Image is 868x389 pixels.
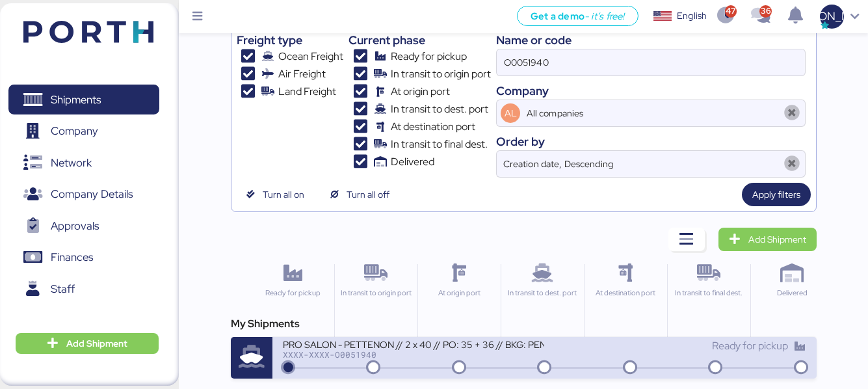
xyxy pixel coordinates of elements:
span: Company Details [51,185,133,204]
div: At destination port [590,288,661,299]
button: Add Shipment [16,333,159,354]
span: Add Shipment [748,232,806,247]
div: Ready for pickup [257,288,329,299]
input: AL [524,100,780,126]
span: Apply filters [752,187,800,202]
div: At origin port [423,288,495,299]
span: In transit to dest. port [391,101,488,117]
span: Shipments [51,90,101,109]
a: Approvals [8,211,159,241]
div: My Shipments [231,316,817,332]
span: Turn all off [347,187,389,202]
div: In transit to origin port [340,288,412,299]
button: Turn all off [320,183,400,206]
a: Add Shipment [718,228,817,251]
a: Finances [8,243,159,273]
span: Add Shipment [66,336,127,351]
a: Shipments [8,85,159,114]
div: Current phase [349,31,491,49]
span: At origin port [391,84,450,100]
span: At destination port [391,119,475,135]
div: English [677,9,707,23]
span: Ready for pickup [712,339,788,353]
button: Apply filters [742,183,811,206]
span: In transit to origin port [391,66,491,82]
a: Company Details [8,180,159,209]
span: Network [51,154,92,172]
a: Staff [8,274,159,304]
span: AL [505,106,517,120]
div: PRO SALON - PETTENON // 2 x 40 // PO: 35 + 36 // BKG: PENDIENTE [283,338,545,349]
span: In transit to final dest. [391,137,488,152]
div: Company [496,82,805,100]
a: Company [8,116,159,146]
span: Ready for pickup [391,49,467,64]
span: Ocean Freight [278,49,343,64]
button: Menu [187,6,209,28]
button: Turn all on [237,183,315,206]
span: Air Freight [278,66,326,82]
div: Delivered [756,288,828,299]
div: Name or code [496,31,805,49]
a: Network [8,148,159,178]
div: In transit to final dest. [673,288,744,299]
span: Approvals [51,217,99,235]
div: In transit to dest. port [506,288,578,299]
span: Company [51,122,98,141]
div: Order by [496,133,805,150]
span: Delivered [391,154,434,170]
span: Turn all on [263,187,304,202]
div: Freight type [237,31,344,49]
span: Staff [51,280,75,299]
div: XXXX-XXXX-O0051940 [283,350,545,359]
span: Land Freight [278,84,336,100]
span: Finances [51,248,93,267]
